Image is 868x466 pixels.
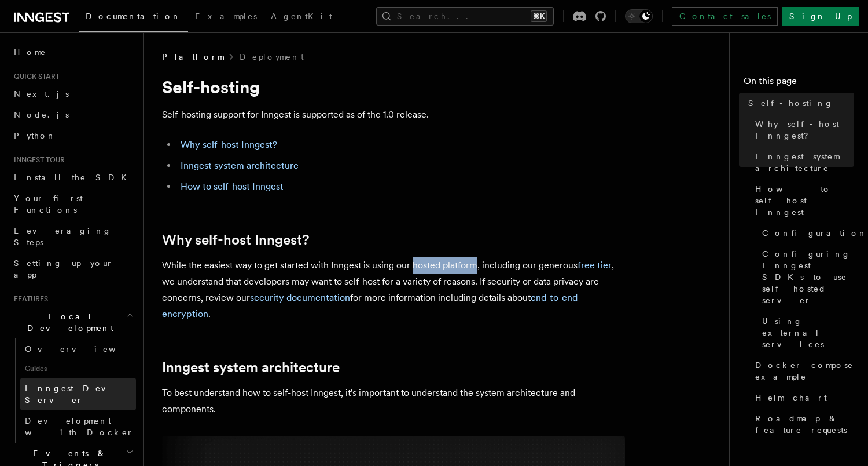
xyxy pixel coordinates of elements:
[755,392,827,403] span: Helm chart
[162,359,340,376] a: Inngest system architecture
[9,338,136,443] div: Local Development
[751,408,854,440] a: Roadmap & feature requests
[20,338,136,359] a: Overview
[376,7,554,26] button: Search...⌘K
[9,155,65,165] span: Inngest tour
[757,243,854,311] a: Configuring Inngest SDKs to use self-hosted server
[751,146,854,179] a: Inngest system architecture
[9,42,136,63] a: Home
[755,359,854,383] span: Docker compose example
[188,3,264,31] a: Examples
[25,416,134,437] span: Development with Docker
[755,118,854,141] span: Why self-host Inngest?
[181,139,277,150] a: Why self-host Inngest?
[9,253,136,285] a: Setting up your app
[195,12,257,21] span: Examples
[9,72,60,81] span: Quick start
[9,188,136,220] a: Your first Functions
[86,12,181,21] span: Documentation
[14,259,113,279] span: Setting up your app
[9,104,136,125] a: Node.js
[20,359,136,378] span: Guides
[250,292,350,303] a: security documentation
[672,7,778,26] a: Contact sales
[9,294,48,304] span: Features
[762,315,854,350] span: Using external services
[25,344,144,354] span: Overview
[755,183,854,218] span: How to self-host Inngest
[9,83,136,104] a: Next.js
[271,12,332,21] span: AgentKit
[79,3,188,32] a: Documentation
[162,385,625,417] p: To best understand how to self-host Inngest, it's important to understand the system architecture...
[755,413,854,436] span: Roadmap & feature requests
[14,226,112,247] span: Leveraging Steps
[181,181,284,192] a: How to self-host Inngest
[748,97,833,109] span: Self-hosting
[9,125,136,146] a: Python
[625,9,653,23] button: Toggle dark mode
[762,227,867,239] span: Configuration
[162,77,625,97] h1: Self-hosting
[162,51,223,63] span: Platform
[9,167,136,188] a: Install the SDK
[757,311,854,355] a: Using external services
[14,194,83,214] span: Your first Functions
[757,223,854,243] a: Configuration
[744,74,854,93] h4: On this page
[755,151,854,174] span: Inngest system architecture
[14,46,46,58] span: Home
[762,248,854,306] span: Configuring Inngest SDKs to use self-hosted server
[162,107,625,123] p: Self-hosting support for Inngest is supported as of the 1.0 release.
[9,311,126,334] span: Local Development
[751,355,854,387] a: Docker compose example
[20,410,136,443] a: Development with Docker
[162,232,309,248] a: Why self-host Inngest?
[751,179,854,223] a: How to self-host Inngest
[162,257,625,322] p: While the easiest way to get started with Inngest is using our hosted platform, including our gen...
[14,131,56,140] span: Python
[20,378,136,410] a: Inngest Dev Server
[25,384,124,405] span: Inngest Dev Server
[531,10,547,22] kbd: ⌘K
[9,220,136,253] a: Leveraging Steps
[744,93,854,114] a: Self-hosting
[782,7,859,26] a: Sign Up
[578,260,612,271] a: free tier
[751,387,854,408] a: Helm chart
[181,160,299,171] a: Inngest system architecture
[751,114,854,146] a: Why self-host Inngest?
[264,3,339,31] a: AgentKit
[14,110,69,119] span: Node.js
[9,306,136,338] button: Local Development
[14,89,69,99] span: Next.js
[14,173,134,182] span: Install the SDK
[240,51,304,63] a: Deployment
